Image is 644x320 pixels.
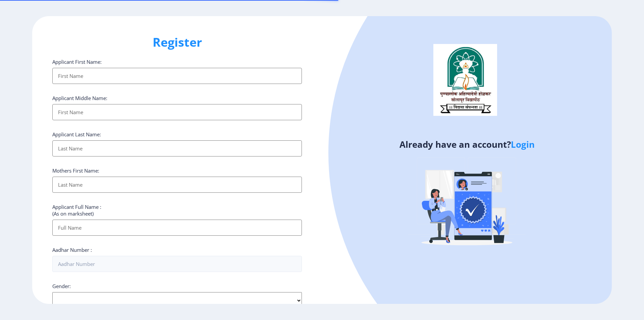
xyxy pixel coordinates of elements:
input: Full Name [52,220,302,236]
img: logo [433,44,497,116]
label: Applicant Full Name : (As on marksheet) [52,203,101,217]
img: Verified-rafiki.svg [408,145,526,262]
label: Mothers First Name: [52,167,99,174]
input: Last Name [52,177,302,193]
h1: Register [52,34,302,50]
h4: Already have an account? [327,139,607,150]
input: First Name [52,104,302,120]
label: Applicant First Name: [52,58,102,65]
label: Applicant Last Name: [52,131,101,138]
input: First Name [52,68,302,84]
label: Applicant Middle Name: [52,95,107,101]
input: Last Name [52,140,302,156]
input: Aadhar Number [52,256,302,272]
label: Aadhar Number : [52,246,92,253]
label: Gender: [52,283,71,289]
a: Login [511,138,535,150]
